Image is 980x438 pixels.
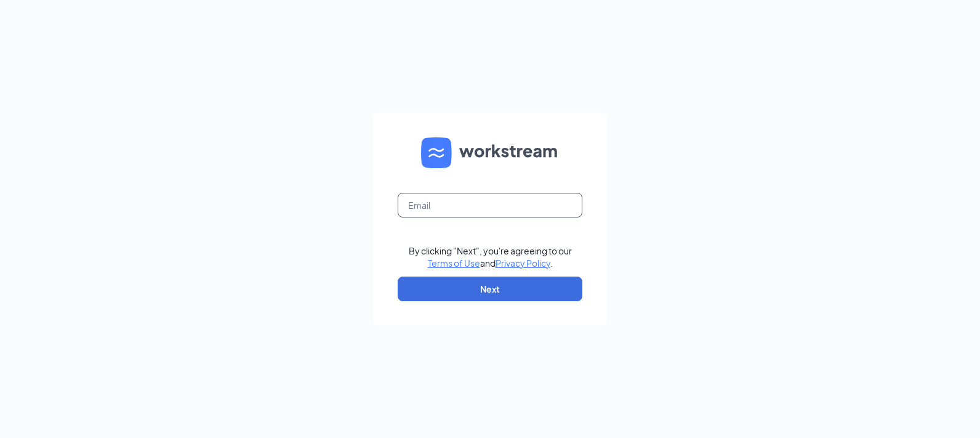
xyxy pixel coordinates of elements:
[398,193,582,217] input: Email
[428,258,480,269] a: Terms of Use
[496,258,550,269] a: Privacy Policy
[409,245,572,269] div: By clicking "Next", you're agreeing to our and .
[398,277,582,301] button: Next
[421,137,559,168] img: WS logo and Workstream text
